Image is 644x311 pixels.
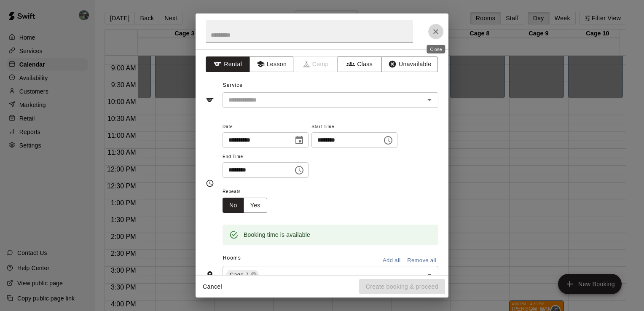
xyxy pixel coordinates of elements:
[424,269,435,281] button: Open
[223,198,244,213] button: No
[380,132,397,149] button: Choose time, selected time is 12:00 AM
[244,227,310,242] div: Booking time is available
[206,179,214,188] svg: Timing
[405,254,438,267] button: Remove all
[428,24,443,39] button: Close
[226,271,252,279] span: Cage 7
[427,45,445,54] div: Close
[223,82,243,88] span: Service
[226,270,259,280] div: Cage 7
[250,56,294,72] button: Lesson
[338,56,382,72] button: Class
[291,132,308,149] button: Choose date, selected date is Sep 23, 2025
[199,279,226,295] button: Cancel
[223,198,267,213] div: outlined button group
[223,121,309,133] span: Date
[206,96,214,104] svg: Service
[244,198,267,213] button: Yes
[294,56,338,72] span: Camps can only be created in the Services page
[424,94,435,106] button: Open
[223,186,274,198] span: Repeats
[223,151,309,163] span: End Time
[223,255,241,261] span: Rooms
[381,56,438,72] button: Unavailable
[291,162,308,179] button: Choose time, selected time is 12:30 AM
[206,271,214,279] svg: Rooms
[378,254,405,267] button: Add all
[206,56,250,72] button: Rental
[311,121,397,133] span: Start Time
